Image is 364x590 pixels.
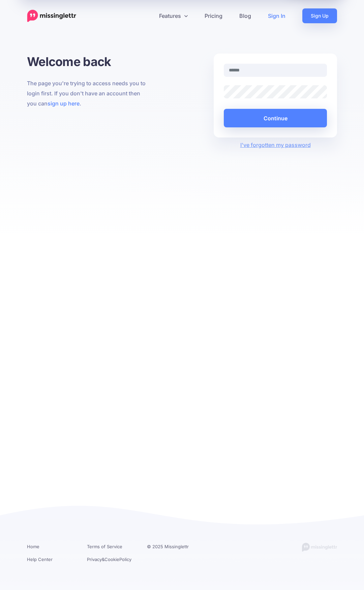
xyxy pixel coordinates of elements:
a: Sign In [260,8,294,23]
h1: Welcome back [27,54,150,70]
a: Pricing [196,8,231,23]
button: Continue [224,109,327,127]
a: Sign Up [302,8,337,23]
li: © 2025 Missinglettr [147,543,197,551]
a: Cookie [104,557,119,562]
a: Features [151,8,196,23]
a: sign up here [48,100,80,107]
a: Help Center [27,557,53,562]
p: The page you're trying to access needs you to login first. If you don't have an account then you ... [27,78,150,108]
a: I've forgotten my password [240,142,311,148]
a: Home [27,544,39,549]
a: Privacy [87,557,102,562]
a: Terms of Service [87,544,122,549]
a: Blog [231,8,260,23]
li: & Policy [87,556,137,563]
